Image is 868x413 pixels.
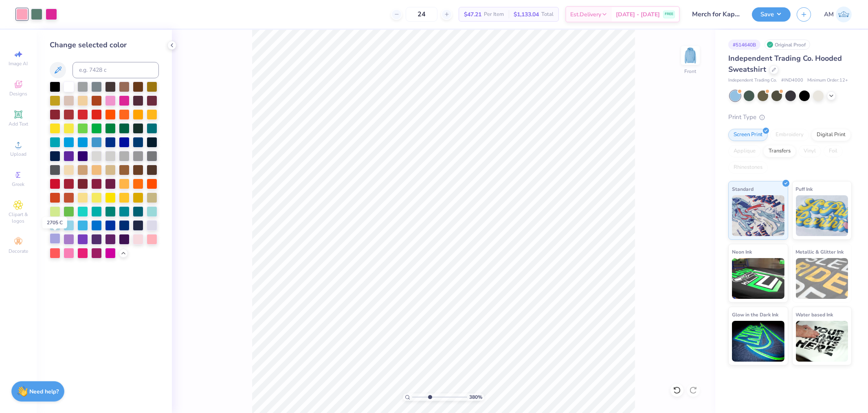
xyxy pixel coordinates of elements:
div: Digital Print [811,129,851,141]
div: Foil [824,145,843,157]
span: Independent Trading Co. [728,77,777,84]
div: Change selected color [50,40,159,51]
div: Front [685,68,697,75]
span: $47.21 [464,10,481,19]
span: AM [824,10,834,19]
span: Designs [9,91,27,97]
div: Original Proof [765,40,810,50]
span: $1,133.04 [514,10,539,19]
div: Rhinestones [728,161,768,174]
span: Upload [10,151,26,157]
span: Greek [12,181,25,188]
input: e.g. 7428 c [73,62,159,78]
span: Metallic & Glitter Ink [796,247,844,256]
button: Save [752,7,791,22]
img: Metallic & Glitter Ink [796,258,848,299]
span: Image AI [9,60,28,67]
span: Total [541,10,554,19]
span: # IND4000 [781,77,803,84]
div: 2705 C [42,217,67,228]
span: Puff Ink [796,185,813,193]
div: Screen Print [728,129,768,141]
img: Neon Ink [732,258,784,299]
span: [DATE] - [DATE] [616,10,660,19]
span: Standard [732,185,754,193]
span: Glow in the Dark Ink [732,310,778,319]
span: Per Item [484,10,504,19]
div: Transfers [763,145,796,157]
input: Untitled Design [686,6,746,22]
span: Est. Delivery [570,10,601,19]
span: Minimum Order: 12 + [807,77,848,84]
a: AM [824,7,852,22]
div: Applique [728,145,761,157]
img: Water based Ink [796,321,848,362]
img: Glow in the Dark Ink [732,321,784,362]
div: Vinyl [798,145,821,157]
span: 380 % [469,393,482,401]
input: – – [406,7,437,22]
img: Front [682,47,699,64]
span: Decorate [9,248,28,254]
span: Water based Ink [796,310,833,319]
strong: Need help? [30,388,59,395]
span: Independent Trading Co. Hooded Sweatshirt [728,53,842,74]
div: Embroidery [770,129,809,141]
img: Arvi Mikhail Parcero [836,7,852,22]
img: Puff Ink [796,195,848,236]
span: Clipart & logos [4,211,33,224]
span: Add Text [9,121,28,127]
span: Neon Ink [732,247,752,256]
span: FREE [665,11,673,17]
div: # 514640B [728,40,760,50]
img: Standard [732,195,784,236]
div: Print Type [728,113,852,122]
